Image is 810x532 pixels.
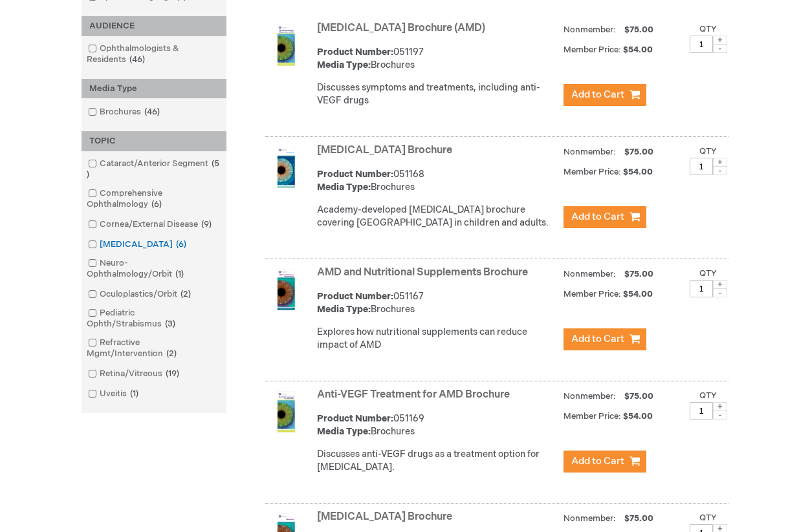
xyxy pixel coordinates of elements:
label: Qty [699,24,717,34]
span: 46 [126,54,148,65]
strong: Nonmember: [564,144,616,160]
div: TOPIC [82,131,226,151]
span: 3 [162,319,179,329]
strong: Product Number: [317,47,393,58]
img: AMD and Nutritional Supplements Brochure [265,269,307,310]
div: 051197 Brochures [317,46,557,72]
div: Media Type [82,79,226,99]
span: $75.00 [622,391,655,401]
button: Add to Cart [564,206,646,228]
strong: Member Price: [564,411,621,421]
strong: Media Type: [317,59,371,70]
span: Add to Cart [571,211,624,223]
a: Brochures46 [85,106,165,118]
strong: Member Price: [564,289,621,299]
button: Add to Cart [564,451,646,473]
p: Explores how nutritional supplements can reduce impact of AMD [317,326,557,352]
button: Add to Cart [564,328,646,350]
span: 46 [141,107,163,117]
input: Qty [690,158,713,175]
img: Anti-VEGF Treatment for AMD Brochure [265,391,307,432]
a: Cataract/Anterior Segment5 [85,158,223,181]
strong: Product Number: [317,413,393,424]
strong: Member Price: [564,45,621,55]
input: Qty [690,280,713,297]
a: Cornea/External Disease9 [85,218,217,231]
div: Discusses anti-VEGF drugs as a treatment option for [MEDICAL_DATA]. [317,448,557,474]
span: 6 [148,199,165,209]
div: 051169 Brochures [317,412,557,438]
a: [MEDICAL_DATA] Brochure [317,511,452,523]
a: Anti-VEGF Treatment for AMD Brochure [317,388,510,401]
a: [MEDICAL_DATA] Brochure (AMD) [317,22,485,34]
strong: Nonmember: [564,388,616,405]
span: 1 [127,388,142,399]
a: Pediatric Ophth/Strabismus3 [85,307,223,330]
span: $54.00 [623,289,655,299]
a: Comprehensive Ophthalmology6 [85,187,223,211]
span: Add to Cart [571,333,624,345]
a: AMD and Nutritional Supplements Brochure [317,266,528,279]
span: 5 [87,158,219,180]
strong: Product Number: [317,291,393,302]
a: Oculoplastics/Orbit2 [85,288,196,301]
a: Ophthalmologists & Residents46 [85,43,223,66]
a: Refractive Mgmt/Intervention2 [85,337,223,360]
span: $75.00 [622,25,655,35]
strong: Nonmember: [564,22,616,38]
label: Qty [699,146,717,156]
a: [MEDICAL_DATA] Brochure [317,144,452,156]
p: Discusses symptoms and treatments, including anti-VEGF drugs [317,81,557,107]
span: $75.00 [622,513,655,524]
button: Add to Cart [564,84,646,106]
span: 6 [173,239,190,250]
span: $75.00 [622,269,655,279]
span: Add to Cart [571,455,624,467]
strong: Nonmember: [564,511,616,527]
span: Add to Cart [571,89,624,101]
div: 051168 Brochures [317,168,557,194]
div: AUDIENCE [82,16,226,36]
a: Neuro-Ophthalmology/Orbit1 [85,257,223,281]
strong: Nonmember: [564,266,616,282]
strong: Media Type: [317,304,371,315]
span: 9 [198,219,215,229]
span: 2 [177,289,194,299]
span: $54.00 [623,167,655,177]
a: Uveitis1 [85,388,144,400]
input: Qty [690,402,713,420]
span: 19 [162,368,182,379]
span: 1 [172,269,187,279]
span: $75.00 [622,147,655,157]
span: $54.00 [623,411,655,421]
div: 051167 Brochures [317,290,557,316]
label: Qty [699,513,717,523]
strong: Media Type: [317,426,371,437]
input: Qty [690,36,713,53]
span: 2 [163,348,180,359]
p: Academy-developed [MEDICAL_DATA] brochure covering [GEOGRAPHIC_DATA] in children and adults. [317,204,557,229]
label: Qty [699,390,717,401]
a: [MEDICAL_DATA]6 [85,239,192,251]
img: Age-Related Macular Degeneration Brochure (AMD) [265,25,307,66]
strong: Media Type: [317,182,371,193]
strong: Member Price: [564,167,621,177]
span: $54.00 [623,45,655,55]
label: Qty [699,268,717,279]
strong: Product Number: [317,169,393,180]
a: Retina/Vitreous19 [85,368,184,380]
img: Amblyopia Brochure [265,147,307,188]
